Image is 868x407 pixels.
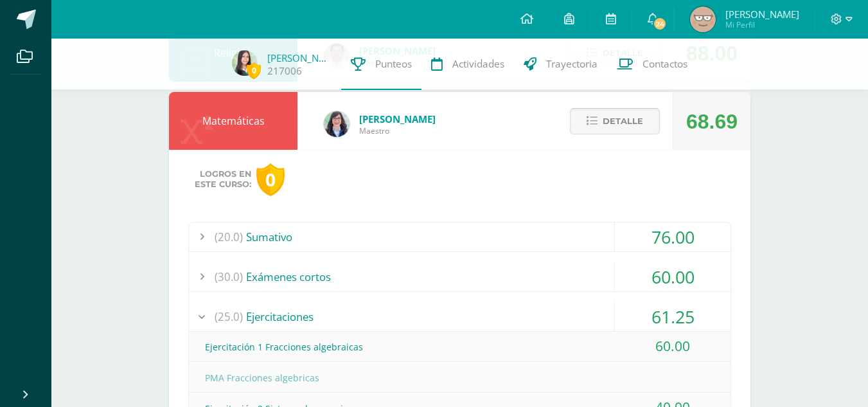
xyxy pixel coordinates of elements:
[615,302,731,331] div: 61.25
[215,302,243,331] span: (25.0)
[686,93,738,150] div: 68.69
[189,262,731,291] div: Exámenes cortos
[615,332,731,361] div: 60.00
[570,108,660,134] button: Detalle
[546,57,598,71] span: Trayectoria
[375,57,412,71] span: Punteos
[232,50,258,76] img: 8d8ff8015fc9a34b1522a419096e4ceb.png
[421,39,514,90] a: Actividades
[603,109,643,133] span: Detalle
[189,302,731,331] div: Ejercitaciones
[195,169,251,190] span: Logros en este curso:
[690,6,716,32] img: 5ec471dfff4524e1748c7413bc86834f.png
[189,222,731,251] div: Sumativo
[341,39,421,90] a: Punteos
[725,19,799,30] span: Mi Perfil
[514,39,607,90] a: Trayectoria
[653,17,667,31] span: 24
[607,39,697,90] a: Contactos
[247,62,261,78] span: 0
[452,57,504,71] span: Actividades
[615,262,731,291] div: 60.00
[324,111,350,137] img: 01c6c64f30021d4204c203f22eb207bb.png
[215,222,243,251] span: (20.0)
[267,64,302,78] a: 217006
[725,8,799,21] span: [PERSON_NAME]
[359,125,436,136] span: Maestro
[189,363,731,392] div: PMA Fracciones algebricas
[169,92,297,150] div: Matemáticas
[256,163,285,196] div: 0
[359,113,436,125] span: [PERSON_NAME]
[189,332,731,361] div: Ejercitación 1 Fracciones algebraicas
[642,57,687,71] span: Contactos
[615,222,731,251] div: 76.00
[215,262,243,291] span: (30.0)
[267,51,332,64] a: [PERSON_NAME]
